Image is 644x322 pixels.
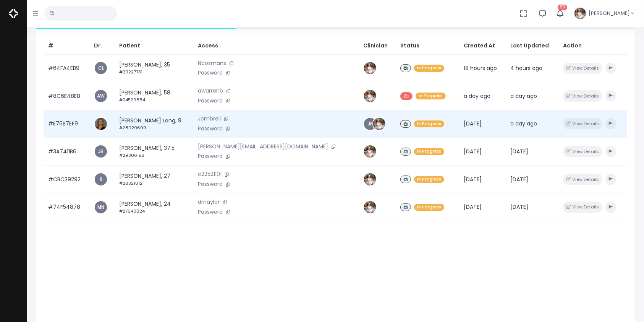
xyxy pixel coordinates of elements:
[198,170,354,179] p: c22521101
[115,194,193,221] td: [PERSON_NAME], 24
[464,92,490,100] span: a day ago
[44,37,89,55] th: #
[563,174,602,185] button: View Details
[414,204,444,211] span: In Progress
[414,176,444,183] span: In Progress
[563,202,602,213] button: View Details
[44,166,89,194] td: #CBC39292
[119,125,146,131] small: #28029699
[558,5,567,10] span: 93
[115,110,193,138] td: [PERSON_NAME] Long, 9
[115,37,193,55] th: Patient
[44,110,89,138] td: #E76B7EF9
[414,148,444,155] span: In Progress
[115,166,193,194] td: [PERSON_NAME], 27
[198,180,354,189] p: Password
[95,173,107,185] a: R
[198,143,354,151] p: [PERSON_NAME][EMAIL_ADDRESS][DOMAIN_NAME]
[464,120,482,127] span: [DATE]
[414,120,444,128] span: In Progress
[563,146,602,157] button: View Details
[510,176,528,183] span: [DATE]
[510,120,537,127] span: a day ago
[198,59,354,68] p: Ncosmans
[115,138,193,166] td: [PERSON_NAME], 37.5
[119,180,142,186] small: #28321012
[193,37,359,55] th: Access
[573,7,587,20] img: Header Avatar
[44,194,89,221] td: #74F54878
[459,37,506,55] th: Created At
[119,69,142,75] small: #29227731
[359,37,396,55] th: Clinician
[198,125,354,133] p: Password
[464,203,482,211] span: [DATE]
[464,148,482,155] span: [DATE]
[198,87,354,95] p: awarrenb
[414,65,444,72] span: In Progress
[198,69,354,77] p: Password
[416,93,446,100] span: In Progress
[396,37,459,55] th: Status
[563,90,602,101] button: View Details
[44,54,89,82] td: #64FA4EB9
[89,37,115,55] th: Dr.
[95,201,107,213] a: MN
[95,145,107,158] a: JB
[510,203,528,211] span: [DATE]
[510,148,528,155] span: [DATE]
[115,54,193,82] td: [PERSON_NAME], 35
[44,138,89,166] td: #3A7411B6
[115,82,193,110] td: [PERSON_NAME], 58
[464,64,497,72] span: 18 hours ago
[510,64,542,72] span: 4 hours ago
[119,208,145,214] small: #27640824
[464,176,482,183] span: [DATE]
[589,10,630,17] span: [PERSON_NAME]
[95,62,107,74] a: CL
[119,97,145,103] small: #24529884
[558,37,627,55] th: Action
[198,208,354,216] p: Password
[198,152,354,161] p: Password
[510,92,537,100] span: a day ago
[44,82,89,110] td: #8C6E48E8
[95,90,107,102] a: AW
[563,63,602,74] button: View Details
[563,118,602,129] button: View Details
[119,152,144,158] small: #29306156
[198,97,354,105] p: Password
[364,118,376,130] a: JF
[506,37,558,55] th: Last Updated
[198,198,354,207] p: drnaylor
[198,115,354,123] p: Jombrell
[9,5,18,21] img: Logo Horizontal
